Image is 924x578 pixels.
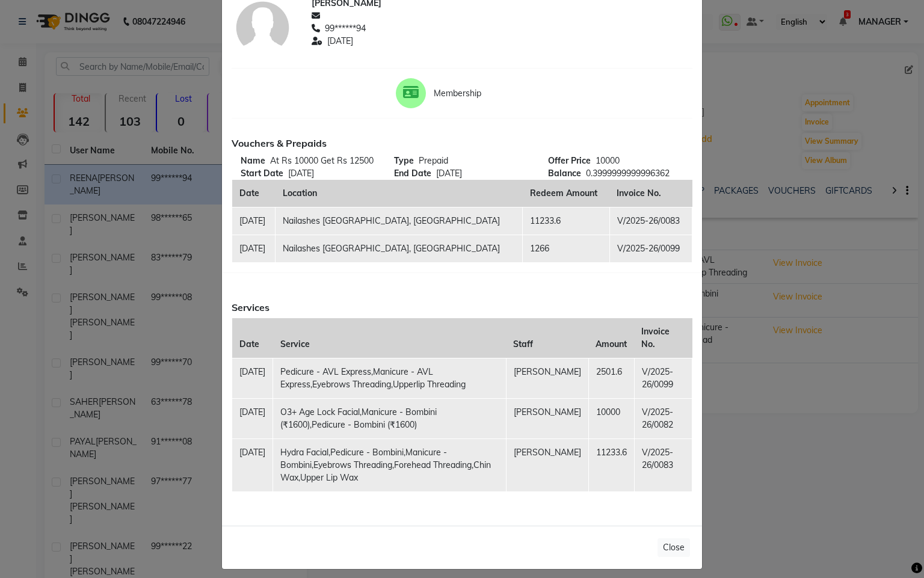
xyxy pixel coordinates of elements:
[232,207,276,235] td: [DATE]
[609,180,692,208] th: Invoice No.
[270,155,374,166] span: At Rs 10000 Get Rs 12500
[327,35,353,48] span: [DATE]
[548,155,591,167] span: Offer Price
[436,168,462,179] span: [DATE]
[548,167,581,180] span: Balance
[434,87,528,100] span: Membership
[273,398,507,438] td: O3+ Age Lock Facial,Manicure - Bombini (₹1600),Pedicure - Bombini (₹1600)
[634,358,692,398] td: V/2025-26/0099
[658,538,690,557] button: Close
[506,318,588,358] th: Staff
[523,180,610,208] th: Redeem Amount
[588,438,634,491] td: 11233.6
[232,398,273,438] td: [DATE]
[276,207,523,235] td: Nailashes [GEOGRAPHIC_DATA], [GEOGRAPHIC_DATA]
[523,235,610,262] td: 1266
[506,438,588,491] td: [PERSON_NAME]
[588,318,634,358] th: Amount
[609,235,692,262] td: V/2025-26/0099
[276,180,523,208] th: Location
[634,398,692,438] td: V/2025-26/0082
[232,318,273,358] th: Date
[634,438,692,491] td: V/2025-26/0083
[232,235,276,262] td: [DATE]
[288,168,314,179] span: [DATE]
[232,180,276,208] th: Date
[241,167,283,180] span: Start Date
[394,155,414,167] span: Type
[241,155,265,167] span: Name
[276,235,523,262] td: Nailashes [GEOGRAPHIC_DATA], [GEOGRAPHIC_DATA]
[273,358,507,398] td: Pedicure - AVL Express,Manicure - AVL Express,Eyebrows Threading,Upperlip Threading
[609,207,692,235] td: V/2025-26/0083
[588,358,634,398] td: 2501.6
[506,398,588,438] td: [PERSON_NAME]
[586,168,670,179] span: 0.3999999999996362
[232,358,273,398] td: [DATE]
[232,302,692,313] h6: Services
[588,398,634,438] td: 10000
[273,318,507,358] th: Service
[596,155,620,166] span: 10000
[232,438,273,491] td: [DATE]
[394,167,431,180] span: End Date
[523,207,610,235] td: 11233.6
[419,155,448,166] span: Prepaid
[506,358,588,398] td: [PERSON_NAME]
[232,138,692,149] h6: Vouchers & Prepaids
[273,438,507,491] td: Hydra Facial,Pedicure - Bombini,Manicure - Bombini,Eyebrows Threading,Forehead Threading,Chin Wax...
[634,318,692,358] th: Invoice No.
